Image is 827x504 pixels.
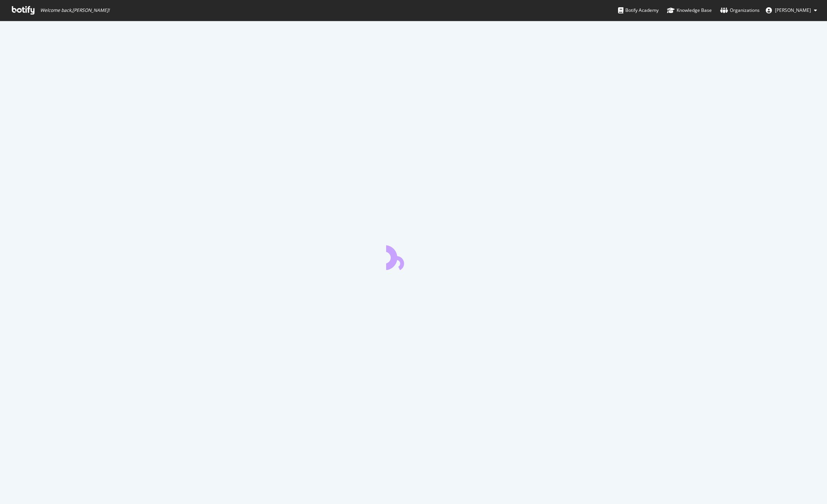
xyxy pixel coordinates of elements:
[775,7,811,13] span: Steve Valenza
[760,4,823,16] button: [PERSON_NAME]
[667,7,712,14] div: Knowledge Base
[386,242,441,270] div: animation
[720,7,760,14] div: Organizations
[40,7,109,13] span: Welcome back, [PERSON_NAME] !
[618,7,659,14] div: Botify Academy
